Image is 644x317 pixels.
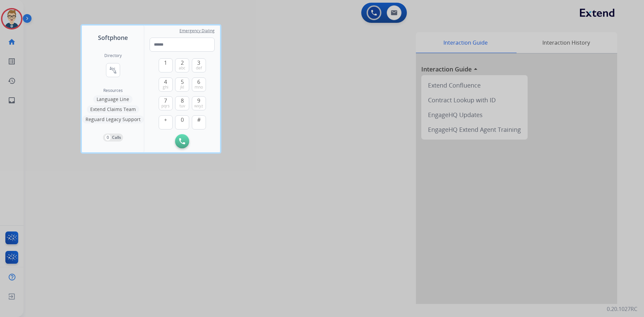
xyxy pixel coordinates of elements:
span: ghi [163,85,168,90]
button: 4ghi [159,77,173,92]
button: Extend Claims Team [87,105,139,113]
button: 8tuv [175,96,189,110]
span: + [164,116,167,124]
span: wxyz [194,103,203,109]
span: def [196,65,202,71]
span: 7 [164,97,167,105]
button: 0Calls [103,134,123,142]
button: 5jkl [175,77,189,92]
span: abc [179,65,185,71]
button: # [192,115,206,129]
button: 2abc [175,58,189,72]
span: 9 [197,97,200,105]
span: # [197,116,201,124]
button: + [159,115,173,129]
button: 3def [192,58,206,72]
button: 6mno [192,77,206,92]
p: 0.20.1027RC [607,305,637,313]
img: call-button [179,138,185,144]
p: Calls [112,135,121,141]
button: Language Line [93,95,132,103]
span: 0 [181,116,184,124]
span: 5 [181,78,184,86]
span: 8 [181,97,184,105]
span: Softphone [98,33,128,42]
button: 9wxyz [192,96,206,110]
span: 6 [197,78,200,86]
span: Emergency Dialing [179,28,215,34]
span: mno [195,85,203,90]
span: Resources [103,88,123,93]
mat-icon: connect_without_contact [109,66,117,74]
span: jkl [180,85,184,90]
span: 3 [197,59,200,67]
span: pqrs [161,103,170,109]
button: 7pqrs [159,96,173,110]
h2: Directory [104,53,122,58]
button: Reguard Legacy Support [82,115,144,123]
button: 1 [159,58,173,72]
span: 2 [181,59,184,67]
p: 0 [105,135,111,141]
button: 0 [175,115,189,129]
span: tuv [179,103,185,109]
span: 4 [164,78,167,86]
span: 1 [164,59,167,67]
